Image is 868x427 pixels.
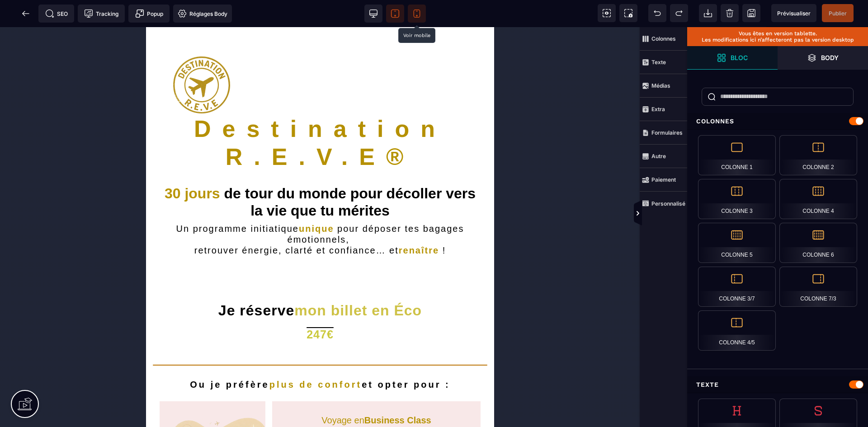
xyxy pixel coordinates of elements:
span: Enregistrer [742,4,760,22]
strong: Texte [651,59,666,66]
strong: Bloc [731,54,748,61]
div: Colonne 7/3 [779,267,857,307]
div: Colonne 4 [779,179,857,219]
div: Texte [687,376,868,393]
span: Ouvrir les calques [778,46,868,70]
h2: Un programme initiatique pour déposer tes bagages émotionnels, retrouver énergie, clarté et confi... [14,196,335,229]
span: SEO [45,9,68,18]
span: Nettoyage [721,4,739,22]
h1: ® [14,88,335,144]
strong: Body [821,54,839,61]
strong: Personnalisé [651,200,685,207]
img: 6bc32b15c6a1abf2dae384077174aadc_LOGOT15p.png [27,29,84,86]
strong: Médias [651,82,670,89]
span: Retour [17,5,35,23]
div: Colonne 5 [698,223,776,263]
strong: Colonnes [651,35,676,42]
span: Voir bureau [364,5,382,23]
span: Personnalisé [640,192,687,215]
h1: de tour du monde pour décoller vers la vie que tu mérites [14,158,335,196]
span: Défaire [648,4,666,22]
strong: Formulaires [651,129,683,136]
span: Texte [640,51,687,74]
span: Créer une alerte modale [128,5,170,23]
div: Colonne 2 [779,135,857,175]
span: Voir tablette [386,5,404,23]
span: Favicon [173,5,232,23]
span: Afficher les vues [687,200,696,227]
div: Colonnes [687,113,868,130]
span: Ouvrir les blocs [687,46,778,70]
span: Capture d'écran [619,4,637,22]
span: Popup [135,9,163,18]
span: Rétablir [670,4,688,22]
span: Formulaires [640,121,687,145]
span: Colonnes [640,27,687,51]
p: Vous êtes en version tablette. [692,30,863,37]
h2: Ou je préfère et opter pour : [7,352,341,363]
span: Publier [829,10,847,17]
strong: Extra [651,106,665,113]
span: Code de suivi [78,5,125,23]
span: Médias [640,74,687,98]
h1: Je réserve [7,275,341,292]
span: Voir mobile [408,5,426,23]
div: Colonne 3 [698,179,776,219]
span: Voir les composants [598,4,616,22]
strong: Autre [651,153,666,160]
span: Autre [640,145,687,168]
span: Tracking [84,9,118,18]
span: Extra [640,98,687,121]
p: Les modifications ici n’affecteront pas la version desktop [692,37,863,43]
span: Prévisualiser [777,10,811,17]
strong: Paiement [651,176,676,183]
span: Paiement [640,168,687,192]
span: Importer [699,4,717,22]
span: Réglages Body [178,9,227,18]
div: Colonne 3/7 [698,267,776,307]
span: Aperçu [771,4,816,22]
div: Colonne 6 [779,223,857,263]
div: Colonne 1 [698,135,776,175]
div: Colonne 4/5 [698,310,776,351]
span: Métadata SEO [38,5,74,23]
span: Enregistrer le contenu [822,4,854,22]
